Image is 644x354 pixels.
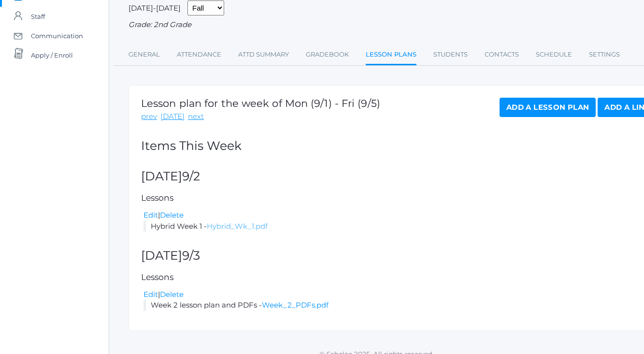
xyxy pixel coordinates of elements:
[188,111,204,122] a: next
[31,26,83,45] span: Communication
[141,111,157,122] a: prev
[141,98,380,109] h1: Lesson plan for the week of Mon (9/1) - Fri (9/5)
[500,98,596,117] a: Add a Lesson Plan
[31,45,73,65] span: Apply / Enroll
[31,7,45,26] span: Staff
[182,248,200,263] span: 9/3
[177,45,221,64] a: Attendance
[160,210,184,220] a: Delete
[536,45,572,64] a: Schedule
[129,3,181,13] span: [DATE]-[DATE]
[182,169,200,183] span: 9/2
[160,290,184,299] a: Delete
[306,45,349,64] a: Gradebook
[160,111,185,122] a: [DATE]
[433,45,468,64] a: Students
[262,300,329,310] a: Week_2_PDFs.pdf
[589,45,620,64] a: Settings
[129,45,160,64] a: General
[238,45,289,64] a: Attd Summary
[485,45,519,64] a: Contacts
[143,290,158,299] a: Edit
[143,210,158,220] a: Edit
[207,221,268,231] a: Hybrid_Wk_1.pdf
[366,45,416,66] a: Lesson Plans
